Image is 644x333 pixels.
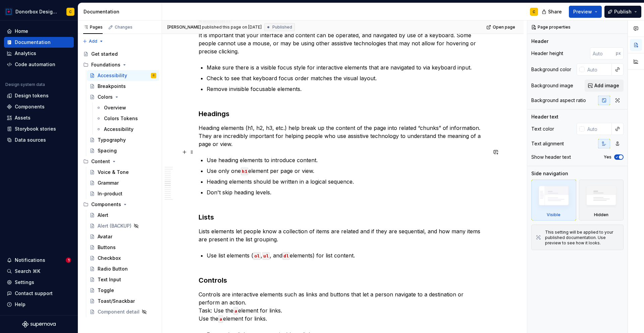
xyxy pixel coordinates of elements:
span: Publish [614,8,632,15]
div: Home [15,28,28,35]
a: Alert (BACKUP) [87,221,159,231]
p: Remove invisible focusable elements. [207,85,487,101]
div: Notifications [15,257,45,264]
div: Toggle [98,287,114,294]
div: Content [91,158,110,165]
a: Spacing [87,145,159,156]
span: Share [548,8,562,15]
div: Assets [15,114,31,121]
code: ul [262,252,270,260]
div: Donorbox Design System [15,8,58,15]
a: Alert [87,210,159,221]
div: Documentation [15,39,51,46]
a: Overview [93,102,159,113]
a: Colors [87,92,159,102]
button: Help [4,299,74,310]
h3: Headings [199,109,487,118]
div: Foundations [91,61,120,68]
label: Yes [604,154,611,160]
div: Help [15,301,25,308]
a: Analytics [4,48,74,59]
a: Design tokens [4,90,74,101]
button: Notifications1 [4,255,74,266]
div: Accessibility [98,72,127,79]
a: Toast/Snackbar [87,296,159,306]
div: Settings [15,279,34,286]
code: a [218,315,223,323]
div: C [153,72,155,79]
span: [PERSON_NAME] [167,25,201,30]
div: Text Input [98,276,121,283]
p: Check to see that keyboard focus order matches the visual layout. [207,74,487,82]
div: Radio Button [98,266,128,272]
a: Code automation [4,59,74,70]
p: Heading elements (h1, h2, h3, etc.) help break up the content of the page into related “chunks” o... [199,124,487,148]
div: Grammar [98,180,119,186]
div: Header height [531,50,563,57]
svg: Supernova Logo [22,321,56,328]
button: Share [538,6,566,18]
div: This setting will be applied to your published documentation. Use preview to see how it looks. [545,230,619,246]
a: Storybook stories [4,124,74,134]
a: Colors Tokens [93,113,159,124]
img: 17077652-375b-4f2c-92b0-528c72b71ea0.png [5,8,13,16]
div: Voice & Tone [98,169,129,176]
div: Background image [531,82,573,89]
div: Background color [531,66,571,73]
div: Visible [547,212,560,218]
span: Published [272,25,292,30]
span: Open page [493,25,515,30]
h3: Lists [199,212,487,222]
div: Buttons [98,244,116,251]
a: Settings [4,277,74,288]
div: Typography [98,137,126,143]
div: Text color [531,126,554,132]
div: C [533,9,535,14]
div: Background aspect ratio [531,97,586,104]
p: Heading elements should be written in a logical sequence. [207,178,487,186]
button: Publish [604,6,641,18]
div: Page tree [80,49,159,317]
input: Auto [585,63,612,76]
p: Controls are interactive elements such as links and buttons that let a person navigate to a desti... [199,290,487,323]
button: Add [80,37,106,46]
p: px [616,51,621,56]
a: Component detail [87,306,159,317]
div: Changes [115,25,132,30]
div: Text alignment [531,140,564,147]
p: Use list elements ( , , and elements) for list content. [207,251,487,268]
div: Search ⌘K [15,268,40,275]
div: Foundations [80,59,159,70]
div: Alert (BACKUP) [98,223,131,229]
button: Contact support [4,288,74,299]
button: Donorbox Design SystemC [1,4,76,19]
a: Avatar [87,231,159,242]
button: Search ⌘K [4,266,74,277]
div: Component detail [98,308,140,315]
code: a [233,307,238,315]
div: Header text [531,113,558,120]
div: Contact support [15,290,53,297]
code: dl [282,252,290,260]
div: Storybook stories [15,126,56,132]
a: Grammar [87,178,159,188]
div: Design system data [5,82,45,87]
code: h1 [241,168,248,175]
a: Get started [80,49,159,59]
div: Spacing [98,147,117,154]
div: Data sources [15,137,46,143]
a: Assets [4,112,74,123]
div: Colors [98,94,113,100]
div: Content [80,156,159,167]
div: Components [91,201,121,208]
input: Auto [585,123,612,135]
a: Buttons [87,242,159,253]
a: Typography [87,135,159,145]
a: Documentation [4,37,74,48]
span: 1 [66,257,71,263]
span: Preview [573,8,592,15]
div: Hidden [579,180,624,221]
div: Alert [98,212,108,219]
p: Lists elements let people know a collection of items are related and if they are sequential, and ... [199,227,487,243]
